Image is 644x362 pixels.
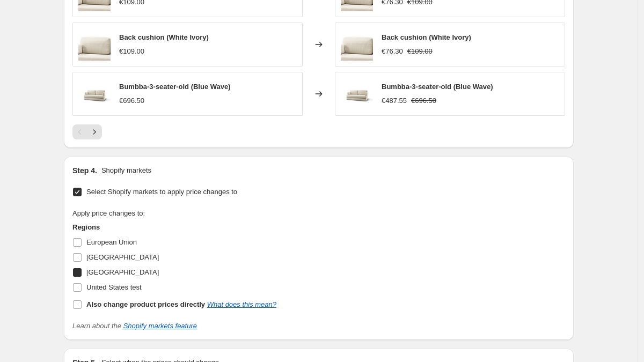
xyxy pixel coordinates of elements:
[78,28,111,61] img: Back_Cushion_White_80x.png
[72,165,97,176] h2: Step 4.
[72,222,276,233] h3: Regions
[87,124,102,139] button: Next
[382,46,403,57] div: €76.30
[86,300,205,308] b: Also change product prices directly
[101,165,151,176] p: Shopify markets
[341,78,373,110] img: Bumbba_I_Plato_Vista_frontal_Lincoln_T03_sin_fondo_c9cc9f6b-f41b-4dc9-ad28-84dbf5ff0197_80x.jpg
[86,188,237,196] span: Select Shopify markets to apply price changes to
[86,268,159,276] span: [GEOGRAPHIC_DATA]
[72,322,197,330] i: Learn about the
[86,253,159,261] span: [GEOGRAPHIC_DATA]
[119,46,144,57] div: €109.00
[119,95,144,106] div: €696.50
[86,238,137,246] span: European Union
[382,83,493,91] span: Bumbba-3-seater-old (Blue Wave)
[382,33,471,41] span: Back cushion (White Ivory)
[72,209,145,217] span: Apply price changes to:
[407,46,433,57] strike: €109.00
[123,322,197,330] a: Shopify markets feature
[207,300,276,308] a: What does this mean?
[382,95,407,106] div: €487.55
[72,124,102,139] nav: Pagination
[86,283,142,291] span: United States test
[341,28,373,61] img: Back_Cushion_White_80x.png
[119,83,231,91] span: Bumbba-3-seater-old (Blue Wave)
[411,95,436,106] strike: €696.50
[119,33,209,41] span: Back cushion (White Ivory)
[78,78,111,110] img: Bumbba_I_Plato_Vista_frontal_Lincoln_T03_sin_fondo_c9cc9f6b-f41b-4dc9-ad28-84dbf5ff0197_80x.jpg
